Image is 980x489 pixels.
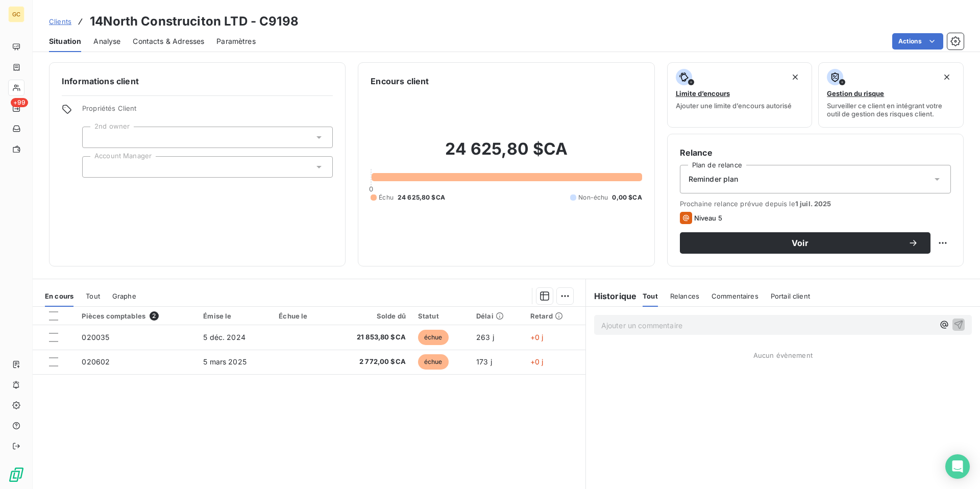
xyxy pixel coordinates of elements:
div: Échue le [279,312,322,320]
input: Ajouter une valeur [91,133,99,142]
span: Analyse [93,36,120,46]
span: Ajouter une limite d’encours autorisé [676,102,792,110]
span: 263 j [476,333,494,341]
button: Gestion du risqueSurveiller ce client en intégrant votre outil de gestion des risques client. [818,62,964,128]
span: Commentaires [712,292,758,300]
span: 0 [369,185,373,193]
span: échue [418,354,449,370]
button: Voir [680,232,930,254]
h6: Encours client [371,75,429,87]
span: Portail client [771,292,810,300]
a: +99 [8,100,24,116]
span: Contacts & Adresses [133,36,204,46]
span: Surveiller ce client en intégrant votre outil de gestion des risques client. [827,102,955,118]
span: Graphe [112,292,136,300]
span: +0 j [530,333,544,341]
span: Échu [379,193,394,202]
span: Prochaine relance prévue depuis le [680,200,951,208]
span: 2 772,00 $CA [334,357,405,367]
span: 24 625,80 $CA [398,193,445,202]
span: 0,00 $CA [612,193,642,202]
span: Niveau 5 [694,214,722,222]
span: 2 [150,311,159,321]
span: 5 déc. 2024 [203,333,246,341]
span: Propriétés Client [82,104,333,118]
span: Relances [670,292,699,300]
span: 1 juil. 2025 [795,200,831,208]
span: Paramètres [216,36,256,46]
div: Retard [530,312,579,320]
span: 21 853,80 $CA [334,332,405,343]
div: Open Intercom Messenger [945,454,970,479]
h6: Informations client [62,75,333,87]
span: 020602 [82,357,110,366]
span: Gestion du risque [827,89,884,97]
span: +0 j [530,357,544,366]
div: GC [8,6,24,22]
div: Délai [476,312,518,320]
h2: 24 625,80 $CA [371,139,642,169]
span: Tout [643,292,658,300]
input: Ajouter une valeur [91,162,99,172]
span: échue [418,330,449,345]
div: Pièces comptables [82,311,191,321]
span: Voir [692,239,908,247]
a: Clients [49,16,71,27]
h6: Relance [680,146,951,159]
button: Actions [892,33,943,50]
span: Non-échu [578,193,608,202]
span: +99 [11,98,28,107]
span: 173 j [476,357,492,366]
div: Statut [418,312,464,320]
h3: 14North Construciton LTD - C9198 [90,12,299,31]
div: Émise le [203,312,266,320]
span: Reminder plan [689,174,739,184]
div: Solde dû [334,312,405,320]
img: Logo LeanPay [8,467,24,483]
span: Limite d’encours [676,89,730,97]
span: 5 mars 2025 [203,357,247,366]
span: Tout [86,292,100,300]
span: En cours [45,292,73,300]
span: 020035 [82,333,109,341]
h6: Historique [586,290,637,302]
button: Limite d’encoursAjouter une limite d’encours autorisé [667,62,813,128]
span: Situation [49,36,81,46]
span: Aucun évènement [753,351,813,359]
span: Clients [49,17,71,26]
